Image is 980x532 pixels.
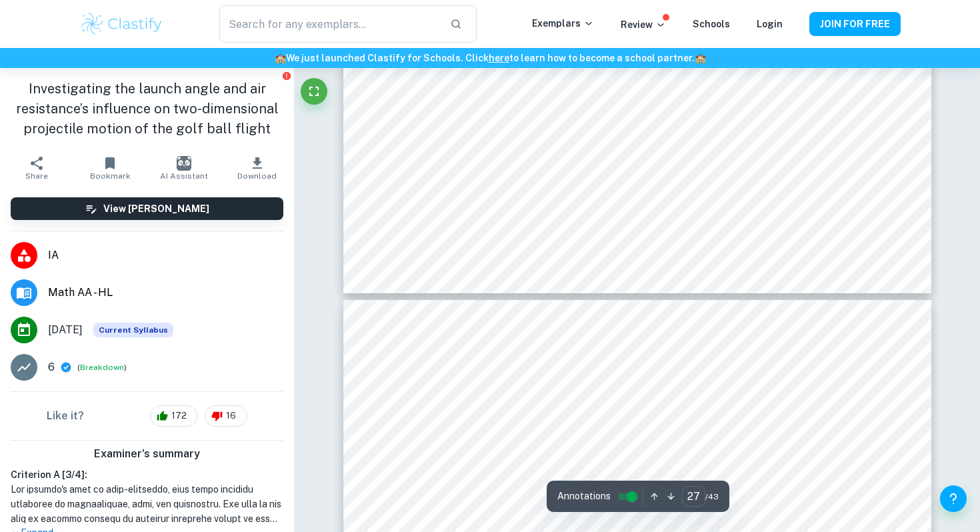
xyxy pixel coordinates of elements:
[147,149,221,187] button: AI Assistant
[80,361,124,373] button: Breakdown
[221,149,294,187] button: Download
[160,171,208,181] span: AI Assistant
[150,405,198,427] div: 172
[164,409,194,423] span: 172
[757,19,783,29] a: Login
[532,16,594,31] p: Exemplars
[489,53,509,63] a: here
[621,17,666,32] p: Review
[237,171,277,181] span: Download
[281,71,291,81] button: Report issue
[48,322,83,338] span: [DATE]
[693,19,730,29] a: Schools
[11,79,283,139] h1: Investigating the launch angle and air resistance’s influence on two-dimensional projectile motio...
[3,51,977,65] h6: We just launched Clastify for Schools. Click to learn how to become a school partner.
[90,171,131,181] span: Bookmark
[5,446,289,462] h6: Examiner's summary
[48,285,283,301] span: Math AA - HL
[93,323,173,337] span: Current Syllabus
[219,5,439,43] input: Search for any exemplars...
[77,361,127,374] span: ( )
[177,156,191,171] img: AI Assistant
[25,171,48,181] span: Share
[301,78,327,105] button: Fullscreen
[93,323,173,337] div: This exemplar is based on the current syllabus. Feel free to refer to it for inspiration/ideas wh...
[48,359,55,375] p: 6
[275,53,286,63] span: 🏫
[73,149,147,187] button: Bookmark
[79,11,164,37] img: Clastify logo
[809,12,901,36] button: JOIN FOR FREE
[11,467,283,482] h6: Criterion A [ 3 / 4 ]:
[695,53,706,63] span: 🏫
[47,408,84,424] h6: Like it?
[11,482,283,526] h1: Lor ipsumdo's amet co adip-elitseddo, eius tempo incididu utlaboree do magnaaliquae, admi, ven qu...
[557,489,611,503] span: Annotations
[219,409,243,423] span: 16
[705,491,719,503] span: / 43
[103,201,209,216] h6: View [PERSON_NAME]
[48,247,283,263] span: IA
[11,197,283,220] button: View [PERSON_NAME]
[205,405,247,427] div: 16
[940,485,967,512] button: Help and Feedback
